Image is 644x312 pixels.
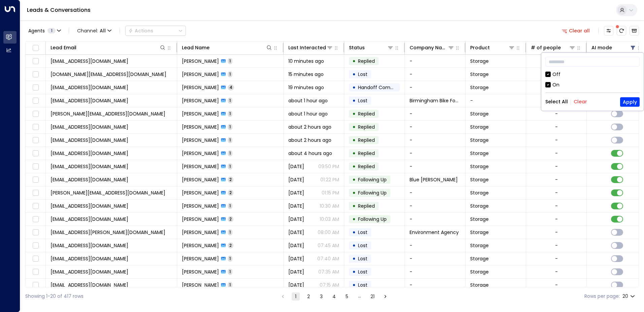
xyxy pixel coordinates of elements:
td: - [405,107,465,120]
span: about 1 hour ago [288,97,328,104]
div: • [352,240,356,251]
div: Showing 1-20 of 417 rows [25,293,84,300]
span: 1 [228,111,232,116]
span: Storage [470,189,489,196]
span: Lost [358,255,367,262]
div: • [352,187,356,199]
span: Peter Smith [182,150,219,157]
td: - [405,160,465,173]
div: • [352,108,356,120]
div: Off [552,71,560,78]
div: • [352,69,356,80]
button: page 1 [292,292,300,301]
span: Campbell.welshman@gmail.com [51,189,165,196]
div: Status [349,44,394,52]
button: Apply [620,97,640,107]
span: Daniel Valentine [182,124,219,130]
span: Agents [28,28,45,33]
div: - [555,124,558,130]
div: • [352,200,356,212]
span: Yesterday [288,255,304,262]
span: Following Up [358,189,387,196]
div: - [555,229,558,236]
span: gsbbehdhhd@gmail.com [51,137,128,144]
td: - [405,279,465,291]
div: • [352,279,356,291]
span: Storage [470,229,489,236]
span: 1 [228,282,232,288]
span: Toggle select row [31,189,40,197]
div: • [352,121,356,133]
button: Go to page 2 [304,292,313,301]
button: Go to page 3 [317,292,325,301]
span: 1 [228,58,232,64]
span: wayne_panton@hotmail.com [51,58,128,64]
span: 1 [228,150,232,156]
span: Replied [358,58,375,64]
span: Following Up [358,216,387,223]
div: Lead Email [51,44,166,52]
span: Replied [358,124,375,130]
span: 4 [228,84,234,90]
span: isaacfunmi@yahoo.com [51,255,128,262]
span: Storage [470,216,489,223]
p: 07:35 AM [318,268,339,275]
div: • [352,161,356,172]
div: AI mode [591,44,636,52]
span: Storage [470,84,489,91]
span: 1 [228,98,232,103]
div: Lead Name [182,44,210,52]
span: Rhys Edwards [182,242,219,249]
span: Storage [470,176,489,183]
div: - [555,137,558,144]
span: Storage [470,242,489,249]
span: 1 [228,71,232,77]
div: Status [349,44,365,52]
div: • [352,266,356,278]
div: On [545,81,640,88]
div: • [352,134,356,146]
p: 09:50 PM [318,163,339,170]
span: Yesterday [288,176,304,183]
span: 1 [228,124,232,130]
span: Replied [358,203,375,209]
div: • [352,174,356,185]
div: Last Interacted [288,44,333,52]
div: - [555,242,558,249]
p: 07:15 AM [320,282,339,288]
span: Replied [358,163,375,170]
span: 2 [228,216,233,222]
div: - [555,150,558,157]
td: - [405,239,465,252]
span: Storage [470,203,489,209]
p: 07:45 AM [318,242,339,249]
span: Storage [470,58,489,64]
span: olivergeidel@rgmmc.com [51,84,128,91]
span: Toggle select row [31,255,40,263]
span: Replied [358,150,375,157]
span: info@birminghambikefoundry.org [51,97,128,104]
td: - [405,213,465,226]
span: Storage [470,71,489,78]
span: gsvehehheue@gmail.com [51,124,128,130]
span: Campbell Thomas [182,189,219,196]
td: - [405,147,465,160]
p: 10:03 AM [320,216,339,223]
span: Neil Atkins [182,71,219,78]
span: 1 [228,229,232,235]
span: Matthew Rendu [182,110,219,117]
span: matt_rendu@hotmail.com [51,110,165,117]
span: Replied [358,110,375,117]
div: • [352,95,356,106]
span: Following Up [358,176,387,183]
div: # of people [531,44,576,52]
span: Environment Agency [410,229,459,236]
span: Lost [358,71,367,78]
span: Yesterday [288,163,304,170]
span: Storage [470,163,489,170]
button: Customize [604,26,613,35]
td: - [405,134,465,147]
span: Yesterday [288,229,304,236]
span: Toggle select all [31,44,40,52]
div: Last Interacted [288,44,326,52]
